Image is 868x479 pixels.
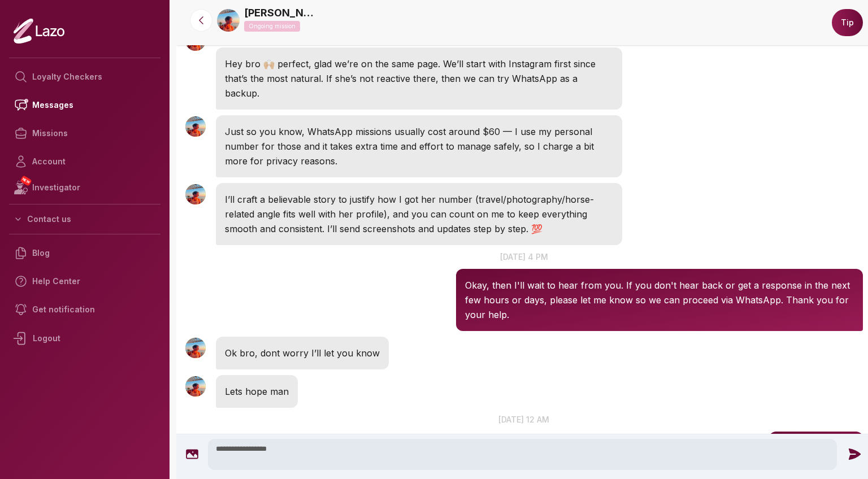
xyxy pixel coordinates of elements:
[9,91,160,119] a: Messages
[9,119,160,147] a: Missions
[9,324,160,353] div: Logout
[9,176,160,199] a: NEWInvestigator
[9,239,160,267] a: Blog
[832,9,863,36] button: Tip
[9,209,160,229] button: Contact us
[185,184,206,204] img: User avatar
[9,267,160,295] a: Help Center
[225,56,613,101] p: Hey bro 🙌🏼 perfect, glad we’re on the same page. We’ll start with Instagram first since that’s th...
[225,346,380,360] p: Ok bro, dont worry I’ll let you know
[244,5,318,21] a: [PERSON_NAME]
[225,384,289,399] p: Lets hope man
[225,124,613,168] p: Just so you know, WhatsApp missions usually cost around $60 — I use my personal number for those ...
[185,376,206,397] img: User avatar
[465,278,853,322] p: Okay, then I'll wait to hear from you. If you don't hear back or get a response in the next few h...
[9,295,160,324] a: Get notification
[9,63,160,91] a: Loyalty Checkers
[185,116,206,137] img: User avatar
[225,192,613,236] p: I’ll craft a believable story to justify how I got her number (travel/photography/horse-related a...
[9,147,160,176] a: Account
[20,175,32,186] span: NEW
[185,338,206,358] img: User avatar
[217,9,240,32] img: 9ba0a6e0-1f09-410a-9cee-ff7e8a12c161
[244,21,300,32] p: Ongoing mission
